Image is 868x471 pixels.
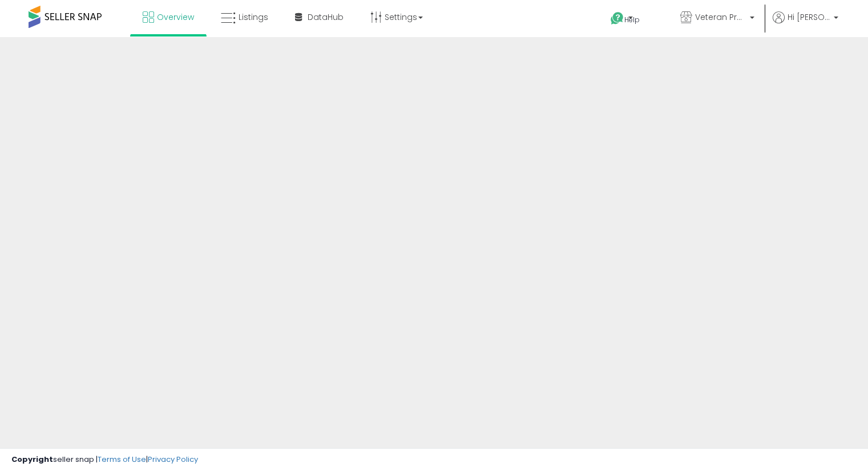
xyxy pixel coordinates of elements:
[157,11,194,23] span: Overview
[239,11,268,23] span: Listings
[624,15,640,25] span: Help
[308,11,344,23] span: DataHub
[601,3,662,37] a: Help
[695,11,746,23] span: Veteran Product Sales
[773,11,838,37] a: Hi [PERSON_NAME]
[11,454,198,465] div: seller snap | |
[98,454,146,465] a: Terms of Use
[11,454,53,465] strong: Copyright
[610,11,624,26] i: Get Help
[788,11,830,23] span: Hi [PERSON_NAME]
[148,454,198,465] a: Privacy Policy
